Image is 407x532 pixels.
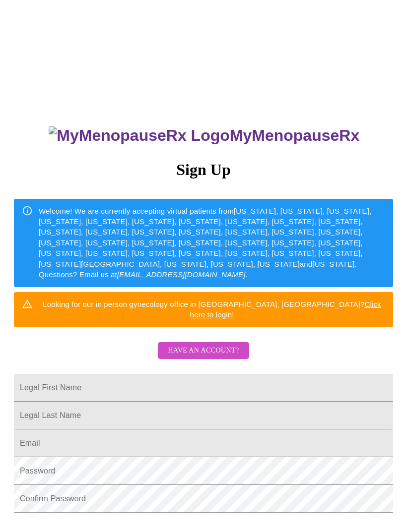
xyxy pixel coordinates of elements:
a: Click here to login! [190,300,381,319]
div: Looking for our in person gynecology office in [GEOGRAPHIC_DATA], [GEOGRAPHIC_DATA]? [39,295,385,324]
a: Have an account? [155,353,251,361]
h3: Sign Up [14,161,393,179]
div: Welcome! We are currently accepting virtual patients from [US_STATE], [US_STATE], [US_STATE], [US... [39,202,385,284]
h3: MyMenopauseRx [15,126,394,145]
button: Have an account? [158,342,249,359]
span: Have an account? [168,345,239,357]
em: [EMAIL_ADDRESS][DOMAIN_NAME] [117,270,246,279]
img: MyMenopauseRx Logo [49,126,229,145]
